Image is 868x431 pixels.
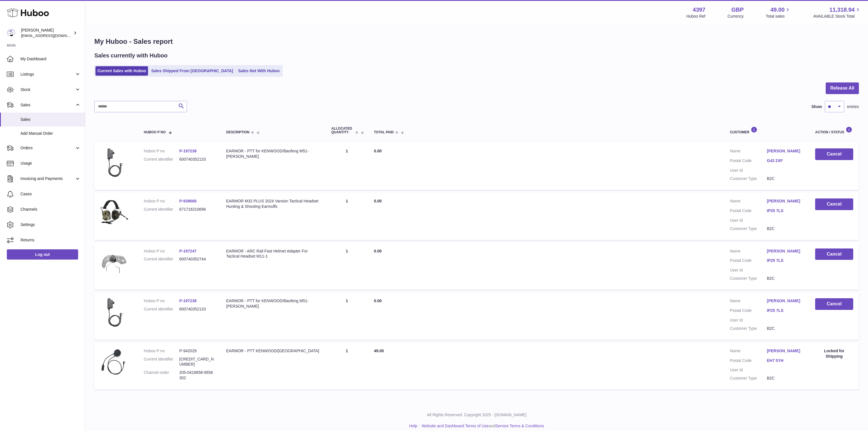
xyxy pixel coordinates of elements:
[374,199,382,203] span: 0.00
[770,6,784,14] span: 49.00
[20,207,81,212] span: Channels
[179,370,215,381] dd: 205-0418658-9556302
[767,258,804,263] a: IP25 7LS
[767,348,804,354] a: [PERSON_NAME]
[21,28,72,38] div: [PERSON_NAME]
[815,148,853,160] button: Cancel
[7,29,15,37] img: drumnnbass@gmail.com
[226,348,320,354] div: EARMOR - PTT KENWOOD/[GEOGRAPHIC_DATA]
[20,102,75,108] span: Sales
[813,6,861,19] a: 11,318.94 AVAILABLE Stock Total
[94,52,168,59] h2: Sales currently with Huboo
[730,208,767,215] dt: Postal Code
[179,149,197,153] a: P-197238
[374,299,382,303] span: 0.00
[100,298,128,327] img: $_1.JPG
[226,198,320,209] div: EARMOR M32 PLUS 2024 Varsion Tactical Headset Hunting & Shooting Earmuffs
[730,298,767,305] dt: Name
[767,358,804,363] a: EH7 5YH
[730,258,767,265] dt: Postal Code
[766,14,791,19] span: Total sales
[766,6,791,19] a: 49.00 Total sales
[730,367,767,373] dt: User Id
[100,248,128,277] img: $_12.PNG
[767,158,804,163] a: G43 2XF
[829,6,855,14] span: 11,318.94
[730,326,767,331] dt: Customer Type
[144,130,166,134] span: Huboo P no
[767,198,804,204] a: [PERSON_NAME]
[144,207,179,212] dt: Current identifier
[179,299,197,303] a: P-197238
[815,248,853,260] button: Cancel
[826,82,859,94] button: Release All
[179,306,215,312] dd: 600740352133
[226,130,249,134] span: Description
[20,87,75,92] span: Stock
[179,357,215,367] dd: [CREDIT_CARD_NUMBER]
[728,14,744,19] div: Currency
[815,127,853,134] div: Action / Status
[767,326,804,331] dd: B2C
[767,376,804,381] dd: B2C
[95,66,148,76] a: Current Sales with Huboo
[374,349,384,353] span: 49.00
[20,145,75,151] span: Orders
[144,370,179,381] dt: Channel order
[144,306,179,312] dt: Current identifier
[767,176,804,181] dd: B2C
[409,424,417,428] a: Help
[144,198,179,204] dt: Huboo P no
[179,199,197,203] a: P-939666
[20,176,75,181] span: Invoicing and Payments
[767,208,804,214] a: IP25 7LS
[20,131,81,136] span: Add Manual Order
[7,249,78,260] a: Log out
[326,143,368,190] td: 1
[730,276,767,281] dt: Customer Type
[20,56,81,62] span: My Dashboard
[767,298,804,304] a: [PERSON_NAME]
[815,348,853,359] div: Locked for Shipping
[100,348,128,377] img: $_1.JPG
[179,207,215,212] dd: 671716210696
[144,157,179,162] dt: Current identifier
[20,117,81,122] span: Sales
[374,249,382,253] span: 0.00
[226,298,320,309] div: EARMOR - PTT for KENWOOD/Baofeng M51-[PERSON_NAME]
[20,191,81,197] span: Cases
[422,424,489,428] a: Website and Dashboard Terms of Use
[20,222,81,227] span: Settings
[144,248,179,254] dt: Huboo P no
[144,348,179,354] dt: Huboo P no
[693,6,705,14] strong: 4397
[730,198,767,205] dt: Name
[326,293,368,340] td: 1
[767,248,804,254] a: [PERSON_NAME]
[420,423,544,429] li: and
[686,14,705,19] div: Huboo Ref
[100,198,128,227] img: $_1.JPG
[730,318,767,323] dt: User Id
[331,127,354,134] span: ALLOCATED Quantity
[144,256,179,262] dt: Current identifier
[374,130,394,134] span: Total paid
[730,358,767,365] dt: Postal Code
[815,298,853,310] button: Cancel
[730,226,767,231] dt: Customer Type
[144,357,179,367] dt: Current identifier
[179,157,215,162] dd: 600740352133
[20,72,75,77] span: Listings
[730,176,767,181] dt: Customer Type
[21,33,84,38] span: [EMAIL_ADDRESS][DOMAIN_NAME]
[730,158,767,165] dt: Postal Code
[144,298,179,304] dt: Huboo P no
[730,218,767,223] dt: User Id
[90,412,863,418] p: All Rights Reserved. Copyright 2025 - [DOMAIN_NAME]
[236,66,282,76] a: Sales Not With Huboo
[179,348,215,354] dd: P-942029
[144,148,179,154] dt: Huboo P no
[767,148,804,154] a: [PERSON_NAME]
[730,348,767,355] dt: Name
[730,127,804,134] div: Customer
